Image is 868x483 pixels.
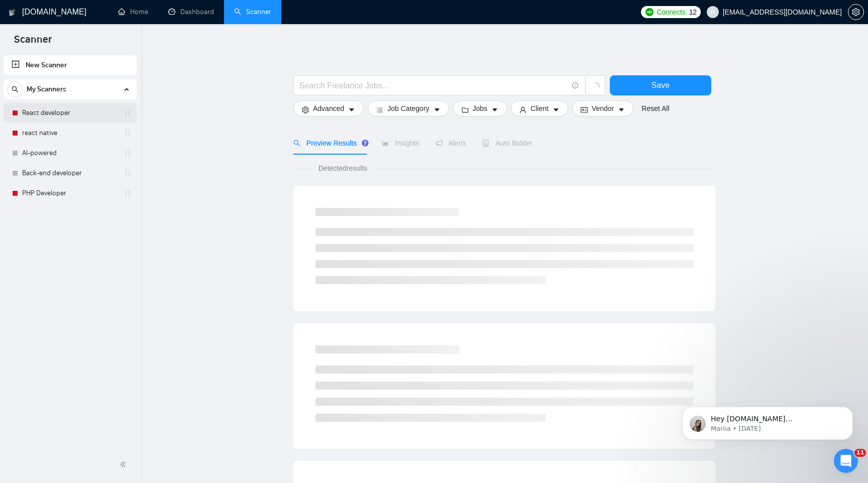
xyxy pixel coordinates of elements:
[462,106,469,113] span: folder
[657,7,687,18] span: Connects:
[6,32,60,53] span: Scanner
[382,139,419,147] span: Insights
[854,449,866,457] span: 11
[667,386,868,456] iframe: Intercom notifications message
[848,4,864,20] button: setting
[553,106,560,113] span: caret-down
[22,103,118,123] a: React developer
[641,103,669,114] a: Reset All
[387,103,429,114] span: Job Category
[436,140,443,147] span: notification
[293,140,300,147] span: search
[302,106,309,113] span: setting
[124,149,132,157] span: holder
[124,169,132,177] span: holder
[8,86,23,93] span: search
[436,139,467,147] span: Alerts
[834,449,858,473] iframe: Intercom live chat
[376,106,383,113] span: bars
[610,75,711,95] button: Save
[293,100,364,116] button: settingAdvancedcaret-down
[572,82,579,89] span: info-circle
[4,55,137,75] li: New Scanner
[519,106,526,113] span: user
[22,143,118,163] a: AI-powered
[511,100,568,116] button: userClientcaret-down
[168,8,214,16] a: dashboardDashboard
[120,459,130,469] span: double-left
[299,79,568,92] input: Search Freelance Jobs...
[709,9,716,16] span: user
[124,189,132,197] span: holder
[22,163,118,183] a: Back-end developer
[348,106,355,113] span: caret-down
[124,109,132,117] span: holder
[433,106,441,113] span: caret-down
[473,103,488,114] span: Jobs
[311,163,374,174] span: Detected results
[124,129,132,137] span: holder
[368,100,449,116] button: barsJob Categorycaret-down
[313,103,344,114] span: Advanced
[453,100,507,116] button: folderJobscaret-down
[591,82,600,91] span: loading
[581,106,588,113] span: idcard
[7,81,23,97] button: search
[689,7,697,18] span: 12
[234,8,271,16] a: searchScanner
[4,79,137,203] li: My Scanners
[572,100,633,116] button: idcardVendorcaret-down
[27,79,66,99] span: My Scanners
[645,8,654,16] img: upwork-logo.png
[12,55,129,75] a: New Scanner
[652,79,670,91] span: Save
[22,123,118,143] a: react native
[848,8,863,16] span: setting
[482,139,532,147] span: Auto Bidder
[482,140,489,147] span: robot
[293,139,366,147] span: Preview Results
[361,139,370,148] div: Tooltip anchor
[618,106,625,113] span: caret-down
[530,103,549,114] span: Client
[491,106,498,113] span: caret-down
[848,8,864,16] a: setting
[9,5,16,21] img: logo
[592,103,614,114] span: Vendor
[118,8,148,16] a: homeHome
[382,140,389,147] span: area-chart
[22,183,118,203] a: PHP Developer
